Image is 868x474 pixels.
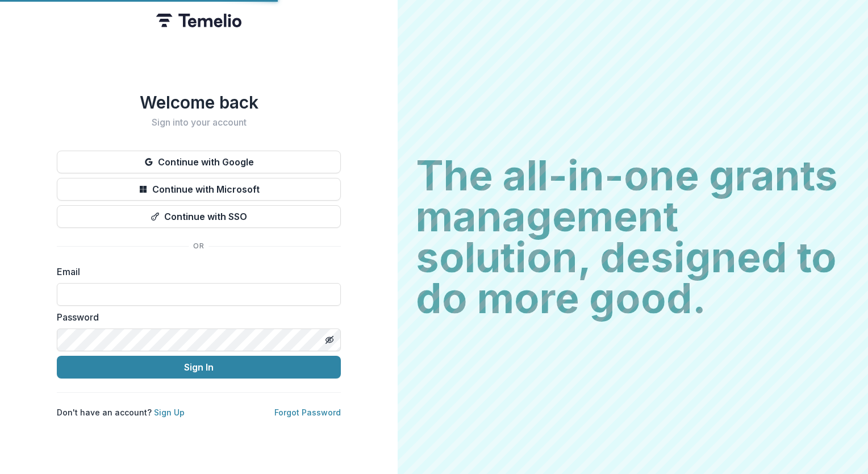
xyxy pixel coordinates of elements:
[57,205,341,228] button: Continue with SSO
[57,178,341,201] button: Continue with Microsoft
[57,151,341,173] button: Continue with Google
[156,14,241,27] img: Temelio
[57,92,341,113] h1: Welcome back
[154,408,185,417] a: Sign Up
[320,331,339,349] button: Toggle password visibility
[57,310,334,324] label: Password
[57,117,341,128] h2: Sign into your account
[57,356,341,379] button: Sign In
[274,408,341,417] a: Forgot Password
[57,406,185,418] p: Don't have an account?
[57,265,334,278] label: Email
